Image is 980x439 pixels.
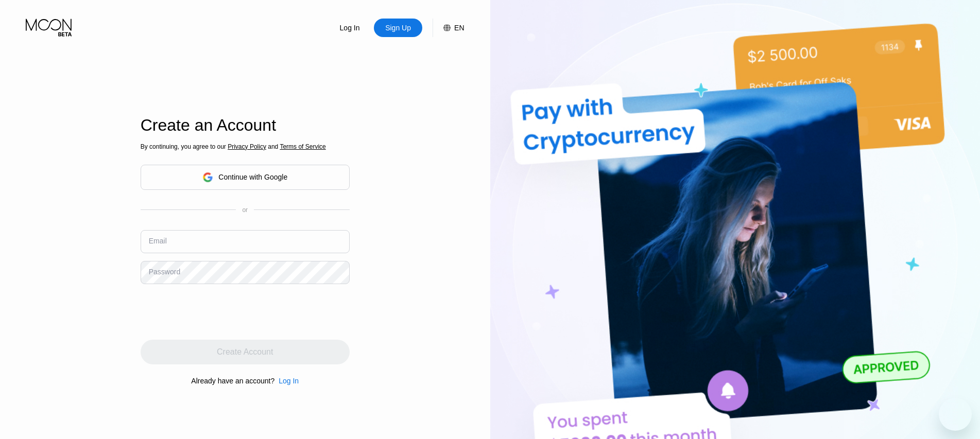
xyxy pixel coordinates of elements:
[149,268,180,276] div: Password
[141,292,297,332] iframe: reCAPTCHA
[141,116,350,135] div: Create an Account
[149,237,167,245] div: Email
[433,19,464,37] div: EN
[325,19,374,37] div: Log In
[228,143,266,150] span: Privacy Policy
[218,173,287,181] div: Continue with Google
[191,377,274,385] div: Already have an account?
[939,398,972,431] iframe: Button to launch messaging window
[279,377,299,385] div: Log In
[242,206,248,214] div: or
[384,23,412,33] div: Sign Up
[280,143,325,150] span: Terms of Service
[274,377,299,385] div: Log In
[339,23,361,33] div: Log In
[266,143,280,150] span: and
[141,143,350,150] div: By continuing, you agree to our
[454,24,464,32] div: EN
[141,165,350,190] div: Continue with Google
[374,19,422,37] div: Sign Up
